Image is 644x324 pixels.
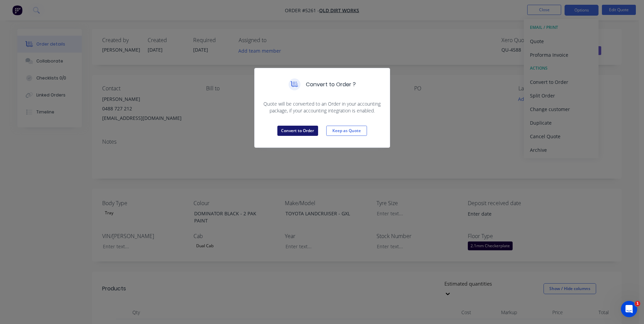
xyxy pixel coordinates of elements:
h5: Convert to Order ? [306,80,356,89]
button: Convert to Order [277,126,318,136]
span: Quote will be converted to an Order in your accounting package, if your accounting integration is... [263,101,382,114]
span: 1 [635,301,640,306]
iframe: Intercom live chat [621,301,637,317]
button: Keep as Quote [326,126,367,136]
